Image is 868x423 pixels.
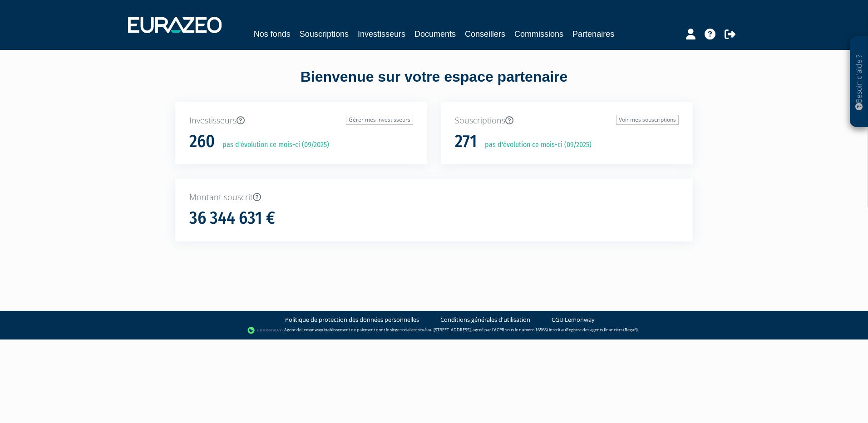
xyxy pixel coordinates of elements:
a: Voir mes souscriptions [616,115,679,125]
p: pas d'évolution ce mois-ci (09/2025) [216,140,329,150]
img: 1732889491-logotype_eurazeo_blanc_rvb.png [128,17,222,33]
p: Besoin d'aide ? [854,41,864,123]
p: Souscriptions [455,115,679,127]
p: Investisseurs [189,115,413,127]
a: Gérer mes investisseurs [346,115,413,125]
a: Lemonway [301,327,322,333]
a: Investisseurs [358,28,405,40]
h1: 36 344 631 € [189,209,275,228]
h1: 271 [455,132,477,151]
a: Conditions générales d'utilisation [440,315,530,324]
a: Nos fonds [254,28,291,40]
a: Souscriptions [300,28,349,40]
a: Conseillers [465,28,505,40]
a: Commissions [514,28,563,40]
a: Registre des agents financiers (Regafi) [566,327,638,333]
p: Montant souscrit [189,192,679,203]
a: Documents [414,28,456,40]
p: pas d'évolution ce mois-ci (09/2025) [478,140,592,150]
img: logo-lemonway.png [247,326,282,335]
h1: 260 [189,132,215,151]
a: CGU Lemonway [552,315,595,324]
a: Politique de protection des données personnelles [285,315,419,324]
div: Bienvenue sur votre espace partenaire [168,67,700,102]
div: - Agent de (établissement de paiement dont le siège social est situé au [STREET_ADDRESS], agréé p... [9,326,859,335]
a: Partenaires [572,28,614,40]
